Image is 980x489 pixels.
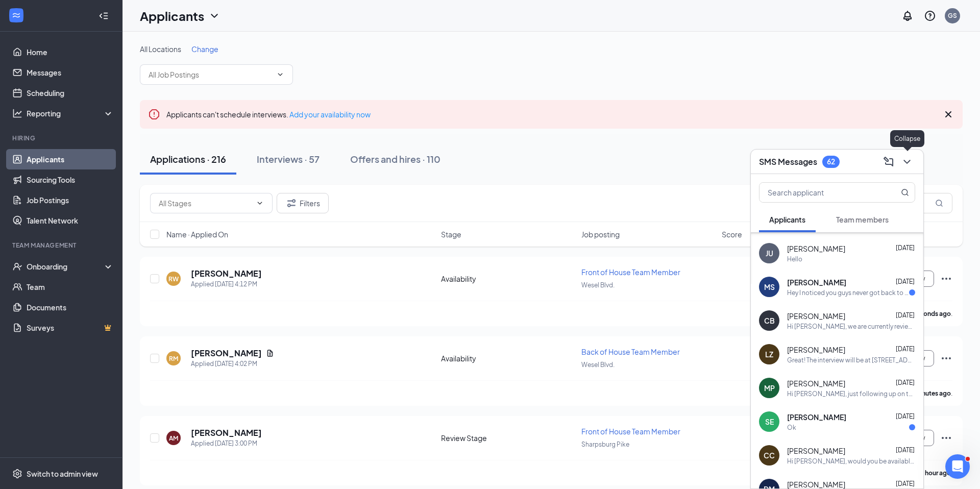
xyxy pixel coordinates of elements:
h5: [PERSON_NAME] [191,268,262,279]
span: Score [722,229,742,239]
svg: ChevronDown [901,156,913,168]
svg: UserCheck [12,261,22,272]
div: Hi [PERSON_NAME], we are currently reviewing applications and will reach out if something is avai... [787,322,915,331]
div: Hey I noticed you guys never got back to me, any updates?? [787,288,909,297]
div: Team Management [12,241,112,250]
svg: ChevronDown [276,70,284,79]
div: Hello [787,255,802,263]
div: GS [948,11,957,20]
span: [DATE] [896,278,915,285]
span: [PERSON_NAME] [787,446,845,456]
div: Review Stage [441,433,575,443]
span: [PERSON_NAME] [787,311,845,321]
span: [DATE] [896,345,915,353]
a: Applicants [27,149,114,169]
div: Availability [441,353,575,363]
span: Change [191,44,218,54]
a: Talent Network [27,210,114,231]
span: Front of House Team Member [581,427,680,436]
div: Applied [DATE] 3:00 PM [191,438,262,449]
a: Job Postings [27,190,114,210]
div: Reporting [27,108,114,118]
svg: Ellipses [940,273,952,285]
div: Great! The interview will be at [STREET_ADDRESS] Upon arrival, check-in at the front counter and ... [787,356,915,364]
svg: Error [148,108,160,120]
svg: Document [266,349,274,357]
div: CC [764,450,775,460]
span: [PERSON_NAME] [787,345,845,355]
svg: MagnifyingGlass [901,188,909,197]
span: [DATE] [896,379,915,386]
input: Search applicant [759,183,880,202]
a: Team [27,277,114,297]
h3: SMS Messages [759,156,817,167]
button: ChevronDown [899,154,915,170]
div: MP [764,383,775,393]
svg: ChevronDown [256,199,264,207]
span: Team members [836,215,889,224]
svg: ComposeMessage [883,156,895,168]
span: Front of House Team Member [581,267,680,277]
span: [PERSON_NAME] [787,243,845,254]
span: Applicants [769,215,805,224]
div: Hi [PERSON_NAME], would you be available for an in-person interview [DATE][DATE] 2pm? [787,457,915,466]
span: Sharpsburg Pike [581,441,629,448]
input: All Stages [159,198,252,209]
b: an hour ago [917,469,951,477]
span: Back of House Team Member [581,347,680,356]
span: Applicants can't schedule interviews. [166,110,371,119]
div: Hi [PERSON_NAME], just following up on the in-person interview offer? [787,389,915,398]
div: AM [169,434,178,443]
svg: Analysis [12,108,22,118]
a: Documents [27,297,114,317]
h5: [PERSON_NAME] [191,427,262,438]
svg: Cross [942,108,954,120]
div: Applications · 216 [150,153,226,165]
svg: WorkstreamLogo [11,10,21,20]
div: 62 [827,157,835,166]
div: RM [169,354,178,363]
svg: Ellipses [940,352,952,364]
input: All Job Postings [149,69,272,80]
div: Switch to admin view [27,469,98,479]
a: Add your availability now [289,110,371,119]
div: JU [766,248,773,258]
div: Hiring [12,134,112,142]
a: Sourcing Tools [27,169,114,190]
svg: Ellipses [940,432,952,444]
a: Scheduling [27,83,114,103]
div: CB [764,315,775,326]
svg: Settings [12,469,22,479]
svg: MagnifyingGlass [935,199,943,207]
span: Stage [441,229,461,239]
a: Messages [27,62,114,83]
span: [PERSON_NAME] [787,277,846,287]
span: [DATE] [896,480,915,487]
span: Wesel Blvd. [581,281,615,289]
a: Home [27,42,114,62]
div: MS [764,282,775,292]
span: [DATE] [896,446,915,454]
span: [DATE] [896,311,915,319]
svg: Notifications [901,10,914,22]
svg: QuestionInfo [924,10,936,22]
div: LZ [765,349,773,359]
iframe: Intercom live chat [945,454,970,479]
button: ComposeMessage [880,154,897,170]
span: [PERSON_NAME] [787,378,845,388]
span: [DATE] [896,412,915,420]
div: Applied [DATE] 4:02 PM [191,359,274,369]
div: Offers and hires · 110 [350,153,440,165]
svg: Filter [285,197,298,209]
span: Wesel Blvd. [581,361,615,369]
span: Job posting [581,229,620,239]
b: 10 minutes ago [906,389,951,397]
span: All Locations [140,44,181,54]
h1: Applicants [140,7,204,25]
div: Interviews · 57 [257,153,320,165]
svg: Collapse [99,11,109,21]
div: SE [765,417,774,427]
div: Ok [787,423,796,432]
div: RW [168,275,179,283]
svg: ChevronDown [208,10,220,22]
